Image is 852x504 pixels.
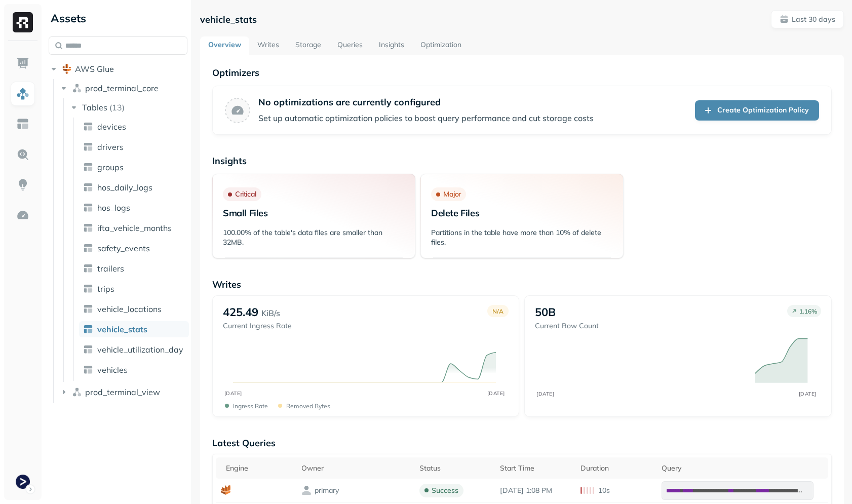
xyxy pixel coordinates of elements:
[301,485,312,495] img: owner
[443,189,461,199] p: Major
[261,307,280,319] p: KiB/s
[79,362,189,378] a: vehicles
[83,263,93,274] img: table
[212,67,832,79] p: Optimizers
[792,15,835,24] p: Last 30 days
[16,148,29,161] img: Query Explorer
[97,284,114,294] span: trips
[235,189,256,199] p: Critical
[49,10,187,26] div: Assets
[412,36,470,55] a: Optimization
[329,36,371,55] a: Queries
[200,36,249,55] a: Overview
[97,263,124,274] span: trailers
[79,321,189,337] a: vehicle_stats
[16,475,30,489] img: Terminal
[109,102,125,112] p: ( 13 )
[79,301,189,317] a: vehicle_locations
[83,142,93,152] img: table
[212,155,832,167] p: Insights
[537,391,555,397] tspan: [DATE]
[49,61,187,77] button: AWS Glue
[13,12,33,32] img: Ryft
[500,486,570,495] p: Aug 26, 2025 1:08 PM
[79,119,189,135] a: devices
[371,36,412,55] a: Insights
[97,344,183,355] span: vehicle_utilization_day
[212,279,832,290] p: Writes
[598,486,610,495] p: 10s
[79,220,189,236] a: ifta_vehicle_months
[315,486,339,495] p: primary
[83,203,93,213] img: table
[16,57,29,70] img: Dashboard
[200,14,257,25] p: vehicle_stats
[492,307,504,315] p: N/A
[224,390,242,397] tspan: [DATE]
[301,463,409,473] div: Owner
[82,102,107,112] span: Tables
[771,10,844,28] button: Last 30 days
[83,223,93,233] img: table
[83,324,93,334] img: table
[535,305,556,319] p: 50B
[79,200,189,216] a: hos_logs
[16,118,29,131] img: Asset Explorer
[79,139,189,155] a: drivers
[83,182,93,192] img: table
[431,207,613,219] p: Delete Files
[79,341,189,358] a: vehicle_utilization_day
[97,324,147,334] span: vehicle_stats
[79,159,189,175] a: groups
[16,87,29,100] img: Assets
[83,122,93,132] img: table
[97,243,150,253] span: safety_events
[223,305,258,319] p: 425.49
[85,83,159,93] span: prod_terminal_core
[69,99,188,115] button: Tables(13)
[580,463,651,473] div: Duration
[97,223,172,233] span: ifta_vehicle_months
[258,112,594,124] p: Set up automatic optimization policies to boost query performance and cut storage costs
[419,463,490,473] div: Status
[431,228,613,247] p: Partitions in the table have more than 10% of delete files.
[59,384,188,400] button: prod_terminal_view
[83,162,93,172] img: table
[223,228,405,247] p: 100.00% of the table's data files are smaller than 32MB.
[97,182,152,192] span: hos_daily_logs
[249,36,287,55] a: Writes
[535,321,599,331] p: Current Row Count
[799,307,817,315] p: 1.16 %
[97,365,128,375] span: vehicles
[487,390,505,397] tspan: [DATE]
[226,463,291,473] div: Engine
[223,207,405,219] p: Small Files
[16,209,29,222] img: Optimization
[799,391,817,397] tspan: [DATE]
[62,64,72,74] img: root
[258,96,594,108] p: No optimizations are currently configured
[97,203,130,213] span: hos_logs
[16,178,29,191] img: Insights
[233,402,268,410] p: Ingress Rate
[83,243,93,253] img: table
[59,80,188,96] button: prod_terminal_core
[83,365,93,375] img: table
[432,486,458,495] p: success
[286,402,330,410] p: Removed bytes
[97,122,126,132] span: devices
[97,142,124,152] span: drivers
[79,260,189,277] a: trailers
[83,284,93,294] img: table
[97,304,162,314] span: vehicle_locations
[223,321,292,331] p: Current Ingress Rate
[287,36,329,55] a: Storage
[75,64,114,74] span: AWS Glue
[79,281,189,297] a: trips
[97,162,124,172] span: groups
[83,344,93,355] img: table
[79,179,189,196] a: hos_daily_logs
[500,463,570,473] div: Start Time
[72,387,82,397] img: namespace
[662,463,823,473] div: Query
